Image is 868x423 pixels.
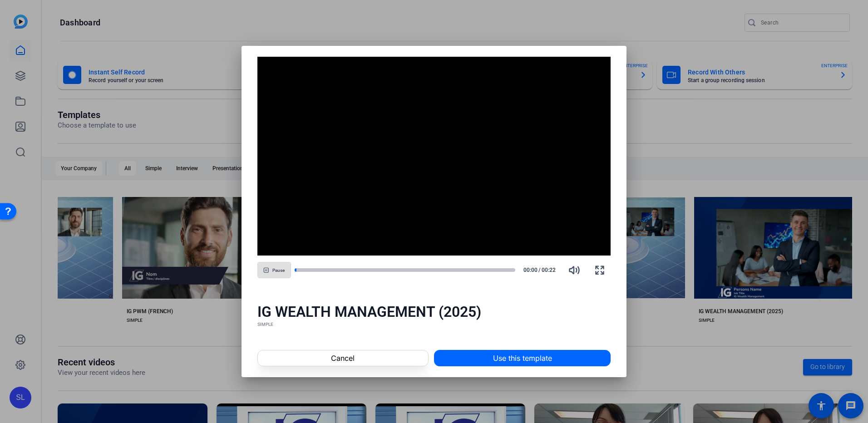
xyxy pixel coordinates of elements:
[257,57,611,256] div: Video Player
[493,353,552,364] span: Use this template
[434,350,611,366] button: Use this template
[331,353,355,364] span: Cancel
[257,321,611,328] div: SIMPLE
[519,266,560,274] div: /
[563,259,585,281] button: Mute
[257,262,291,278] button: Pause
[257,350,429,366] button: Cancel
[542,266,560,274] span: 00:22
[519,266,538,274] span: 00:00
[272,268,285,273] span: Pause
[589,259,611,281] button: Fullscreen
[257,303,611,321] div: IG WEALTH MANAGEMENT (2025)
